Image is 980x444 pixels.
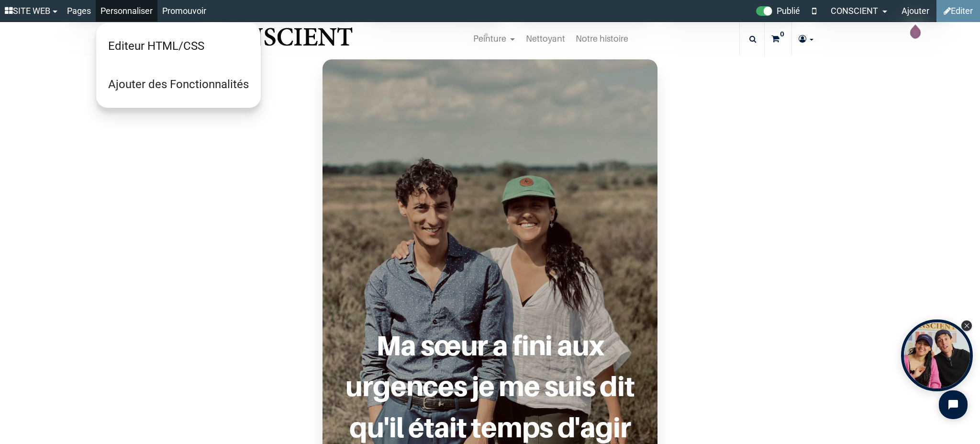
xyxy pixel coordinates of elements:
div: Open Tolstoy [901,319,973,391]
span: Notre histoire [576,34,628,44]
iframe: Tidio Chat [931,382,976,427]
a: Peinture [468,22,520,56]
sup: 0 [778,29,787,39]
a: Ajouter des Fonctionnalités [97,65,260,103]
a: Logo of CONSCIENT [206,22,354,56]
span: Nettoyant [526,34,565,44]
span: Peinture [473,34,506,44]
div: Open Tolstoy widget [901,319,973,391]
a: Editeur HTML/CSS [97,27,260,65]
a: 0 [765,22,791,56]
span: Logo of CONSCIENT [206,22,354,60]
img: CONSCIENT [206,22,354,60]
div: Tolstoy bubble widget [901,319,973,391]
div: Close Tolstoy widget [961,320,972,331]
